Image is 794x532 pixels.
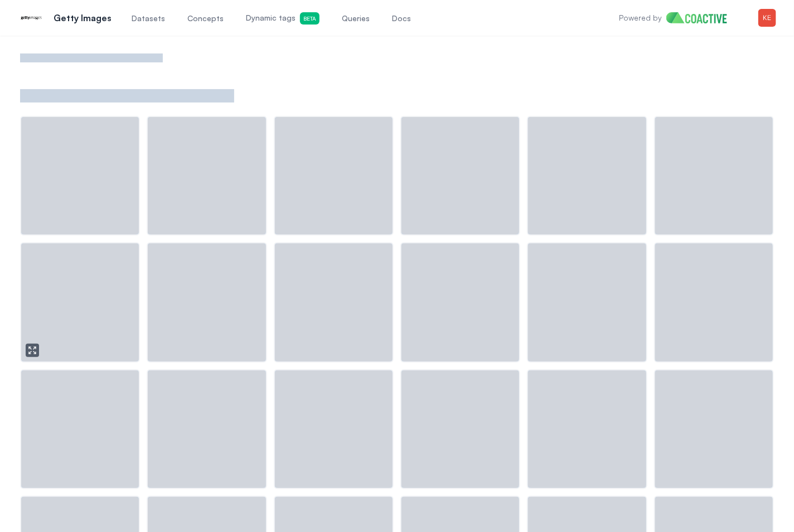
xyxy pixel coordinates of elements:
span: Queries [342,13,370,24]
img: Menu for the logged in user [758,9,776,27]
p: Powered by [619,12,662,23]
span: Datasets [132,13,165,24]
span: Beta [300,12,319,25]
img: Home [666,12,736,23]
span: Concepts [187,13,224,24]
img: Getty Images [18,9,45,27]
span: Dynamic tags [246,12,319,25]
p: Getty Images [54,11,112,25]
